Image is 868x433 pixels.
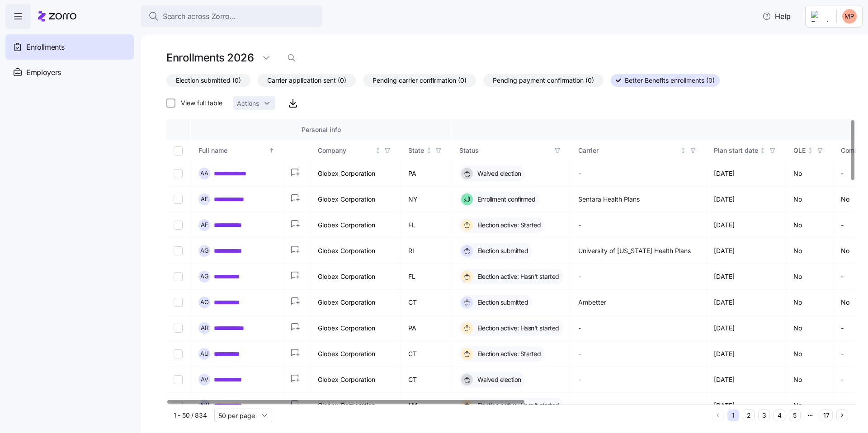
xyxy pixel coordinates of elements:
[311,393,401,419] td: Globex Corporation
[786,341,834,367] td: No
[401,393,452,419] td: MA
[786,367,834,393] td: No
[174,246,183,255] input: Select record 4
[198,125,443,135] div: Personal info
[401,315,452,341] td: PA
[475,169,521,178] span: Waived election
[707,367,786,393] td: [DATE]
[836,409,848,421] button: Next page
[401,290,452,315] td: CT
[578,272,581,281] span: -
[758,409,770,421] button: 3
[707,187,786,212] td: [DATE]
[408,146,424,155] div: State
[311,341,401,367] td: Globex Corporation
[707,341,786,367] td: [DATE]
[191,140,283,161] th: Full nameSorted ascending
[727,409,739,421] button: 1
[311,238,401,264] td: Globex Corporation
[786,315,834,341] td: No
[475,221,541,230] span: Election active: Started
[174,298,183,307] input: Select record 6
[26,42,64,53] span: Enrollments
[786,161,834,187] td: No
[578,146,679,155] div: Carrier
[318,146,373,155] div: Company
[267,75,346,86] span: Carrier application sent (0)
[786,393,834,419] td: No
[201,325,208,331] span: A R
[578,221,581,230] span: -
[755,7,798,25] button: Help
[401,161,452,187] td: PA
[459,146,551,155] div: Status
[311,187,401,212] td: Globex Corporation
[475,246,528,255] span: Election submitted
[200,299,209,305] span: A O
[401,341,452,367] td: CT
[820,409,833,421] button: 17
[141,5,322,27] button: Search across Zorro...
[200,248,209,254] span: A G
[174,272,183,281] input: Select record 5
[475,272,559,281] span: Election active: Hasn't started
[774,409,785,421] button: 4
[174,411,207,420] span: 1 - 50 / 834
[571,140,707,161] th: CarrierNot sorted
[789,409,801,421] button: 5
[625,75,715,86] span: Better Benefits enrollments (0)
[793,146,806,155] div: QLE
[200,170,208,176] span: A A
[401,140,452,161] th: StateNot sorted
[176,75,241,86] span: Election submitted (0)
[201,377,208,382] span: A V
[807,147,813,154] div: Not sorted
[786,238,834,264] td: No
[762,11,791,22] span: Help
[707,140,786,161] th: Plan start dateNot sorted
[401,264,452,290] td: FL
[401,187,452,212] td: NY
[174,195,183,204] input: Select record 2
[475,349,541,358] span: Election active: Started
[578,298,606,307] span: Ambetter
[311,290,401,315] td: Globex Corporation
[578,375,581,384] span: -
[201,222,208,228] span: A F
[743,409,755,421] button: 2
[198,146,267,155] div: Full name
[311,212,401,238] td: Globex Corporation
[174,324,183,333] input: Select record 7
[311,161,401,187] td: Globex Corporation
[578,195,640,204] span: Sentara Health Plans
[578,349,581,358] span: -
[786,212,834,238] td: No
[493,75,594,86] span: Pending payment confirmation (0)
[311,367,401,393] td: Globex Corporation
[578,246,691,255] span: University of [US_STATE] Health Plans
[759,147,766,154] div: Not sorted
[175,99,222,108] label: View full table
[5,60,134,85] a: Employers
[269,147,275,154] div: Sorted ascending
[375,147,381,154] div: Not sorted
[237,100,259,107] span: Actions
[174,146,183,155] input: Select all records
[578,324,581,333] span: -
[163,11,236,22] span: Search across Zorro...
[786,264,834,290] td: No
[5,34,134,60] a: Enrollments
[842,9,857,24] img: 446a82e8e0b3e740ed07449cf5871109
[200,273,209,279] span: A G
[233,96,275,110] button: Actions
[174,221,183,230] input: Select record 3
[707,264,786,290] td: [DATE]
[707,212,786,238] td: [DATE]
[174,349,183,358] input: Select record 8
[578,169,581,178] span: -
[475,298,528,307] span: Election submitted
[786,140,834,161] th: QLENot sorted
[200,351,209,357] span: A U
[707,238,786,264] td: [DATE]
[475,195,535,204] span: Enrollment confirmed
